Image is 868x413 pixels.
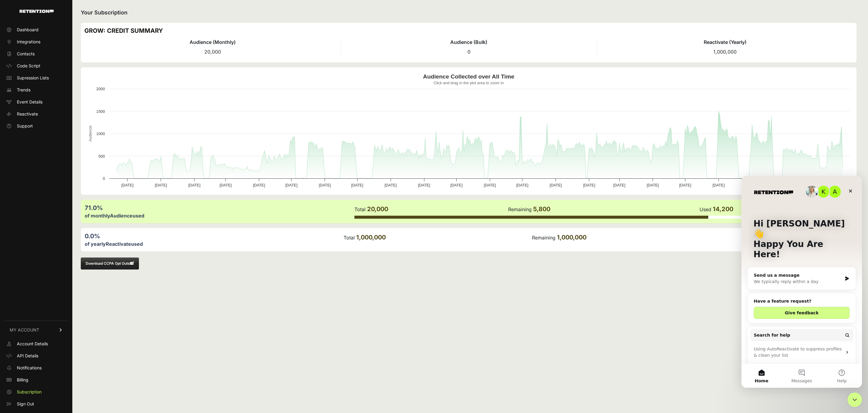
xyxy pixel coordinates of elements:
span: Integrations [17,39,40,45]
text: [DATE] [550,183,562,187]
a: Account Details [4,339,69,349]
a: Sign Out [4,399,69,409]
svg: Audience Collected over All Time [84,71,853,191]
text: 500 [99,154,105,159]
a: Event Details [4,97,69,107]
text: [DATE] [679,183,691,187]
span: 20,000 [367,205,388,213]
text: [DATE] [712,183,725,187]
h2: Your Subscription [81,8,857,17]
span: Event Details [17,99,42,105]
span: MY ACCOUNT [10,327,39,333]
label: Audience [110,213,133,219]
a: Notifications [4,363,69,373]
text: [DATE] [583,183,595,187]
span: Notifications [17,365,42,371]
div: 0.0% [85,232,343,240]
text: [DATE] [516,183,528,187]
a: Billing [4,375,69,385]
span: 5,800 [533,205,550,213]
iframe: Intercom live chat [848,393,862,407]
a: Integrations [4,37,69,47]
span: Subscription [17,389,42,395]
img: Retention.com [20,10,54,13]
a: Dashboard [4,25,69,35]
h3: GROW: CREDIT SUMMARY [84,26,853,35]
span: Reactivate [17,111,38,117]
a: Contacts [4,49,69,59]
h4: Reactivate (Yearly) [597,39,853,46]
text: [DATE] [647,183,659,187]
text: [DATE] [319,183,331,187]
text: [DATE] [351,183,363,187]
a: Reactivate [4,109,69,119]
span: Account Details [17,341,48,347]
a: Code Script [4,61,69,71]
text: 1000 [96,131,105,136]
text: 0 [103,176,105,181]
span: Support [17,123,33,129]
span: Contacts [17,51,35,57]
span: 20,000 [204,49,221,55]
label: Remaining [532,235,555,241]
button: Download CCPA Opt Outs [81,257,139,270]
text: [DATE] [385,183,397,187]
text: [DATE] [188,183,200,187]
a: Support [4,121,69,131]
span: 14,200 [713,205,733,213]
text: Audience Collected over All Time [423,73,514,80]
a: API Details [4,351,69,361]
text: Click and drag in the plot area to zoom in [434,81,504,85]
span: Billing [17,377,28,383]
a: MY ACCOUNT [4,321,69,339]
label: Reactivate [106,241,131,247]
text: [DATE] [155,183,167,187]
text: [DATE] [253,183,265,187]
label: Total [354,206,366,212]
text: [DATE] [613,183,625,187]
h4: Audience (Bulk) [341,39,597,46]
span: 1,000,000 [557,234,587,241]
text: [DATE] [285,183,297,187]
text: 1500 [96,109,105,114]
a: Trends [4,85,69,95]
label: Remaining [508,206,532,212]
text: [DATE] [219,183,231,187]
iframe: Intercom live chat [741,176,862,388]
span: Dashboard [17,27,39,33]
text: Audience [88,125,93,141]
span: Sign Out [17,401,34,407]
span: Code Script [17,63,40,69]
label: Total [344,235,355,241]
span: 1,000,000 [713,49,737,55]
span: 1,000,000 [356,234,386,241]
text: 2000 [96,87,105,91]
span: 0 [467,49,470,55]
div: of monthly used [85,212,354,219]
span: Trends [17,87,30,93]
span: Supression Lists [17,75,49,81]
span: API Details [17,353,38,359]
text: [DATE] [484,183,496,187]
text: [DATE] [450,183,462,187]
